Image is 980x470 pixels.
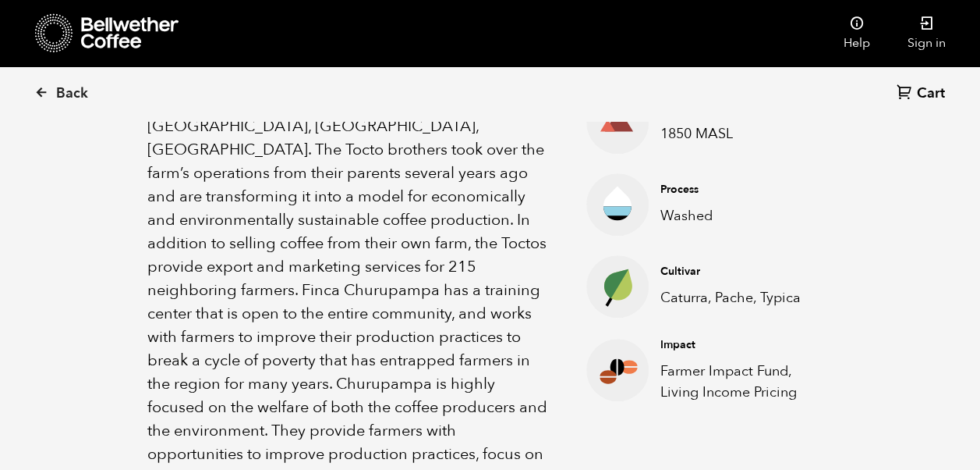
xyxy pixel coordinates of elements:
[917,84,945,103] span: Cart
[56,84,88,103] span: Back
[660,205,809,226] p: Washed
[660,287,809,308] p: Caturra, Pache, Typica
[660,361,809,403] p: Farmer Impact Fund, Living Income Pricing
[660,337,809,353] h4: Impact
[897,84,949,105] a: Cart
[660,123,809,144] p: 1850 MASL
[660,264,809,280] h4: Cultivar
[660,182,809,198] h4: Process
